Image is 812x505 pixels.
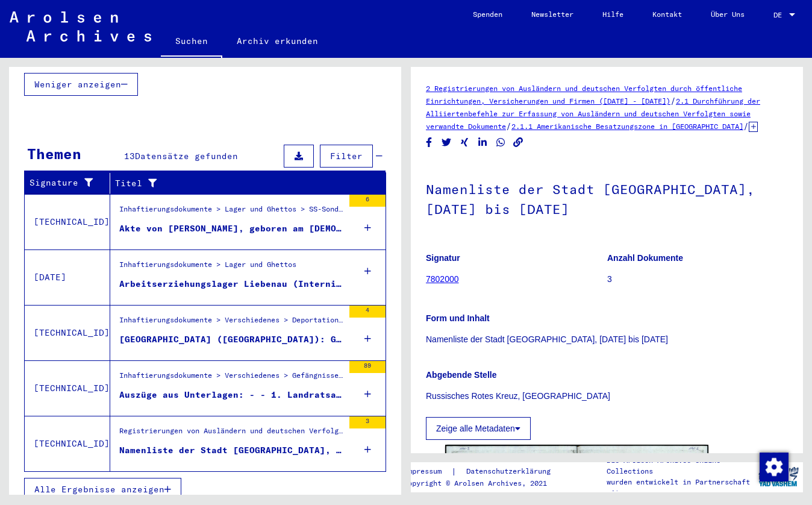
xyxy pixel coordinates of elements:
[30,177,101,189] div: Signature
[607,273,788,286] p: 3
[30,174,113,193] div: Signature
[458,135,471,150] button: Share on Xing
[607,253,683,263] b: Anzahl Dokumente
[404,478,565,489] p: Copyright © Arolsen Archives, 2021
[34,79,121,90] span: Weniger anzeigen
[426,370,496,380] b: Abgebende Stelle
[404,465,565,478] div: |
[426,313,490,323] b: Form und Inhalt
[476,135,489,150] button: Share on LinkedIn
[124,151,135,162] span: 13
[24,478,181,501] button: Alle Ergebnisse anzeigen
[135,151,238,162] span: Datensätze gefunden
[25,305,110,360] td: [TECHNICAL_ID]
[320,145,373,168] button: Filter
[349,361,386,373] div: 89
[511,122,743,131] a: 2.1.1 Amerikanische Besatzungszone in [GEOGRAPHIC_DATA]
[349,195,386,207] div: 6
[115,177,362,190] div: Titel
[426,96,760,131] a: 2.1 Durchführung der Alliiertenbefehle zur Erfassung von Ausländern und deutschen Verfolgten sowi...
[119,278,343,290] div: Arbeitserziehungslager Liebenau (Internierungslager Liebenau)
[119,259,296,276] div: Inhaftierungsdokumente > Lager und Ghettos
[119,315,343,331] div: Inhaftierungsdokumente > Verschiedenes > Deportationen und Transporte > Registrierung und Verfolgung
[119,333,343,346] div: [GEOGRAPHIC_DATA] ([GEOGRAPHIC_DATA]): Gräberliste des [DEMOGRAPHIC_DATA][GEOGRAPHIC_DATA] (NS-Op...
[457,465,565,478] a: Datenschutzerklärung
[607,455,754,477] p: Die Arolsen Archives Online-Collections
[119,425,343,442] div: Registrierungen von Ausländern und deutschen Verfolgten durch öffentliche Einrichtungen, Versiche...
[27,143,81,165] div: Themen
[426,417,531,440] button: Zeige alle Metadaten
[426,390,788,403] p: Russisches Rotes Kreuz, [GEOGRAPHIC_DATA]
[115,174,374,193] div: Titel
[512,135,525,150] button: Copy link
[222,27,333,55] a: Archiv erkunden
[330,151,363,162] span: Filter
[607,477,754,498] p: wurden entwickelt in Partnerschaft mit
[743,121,749,131] span: /
[119,389,343,401] div: Auszüge aus Unterlagen: - - 1. Landratsamt [GEOGRAPHIC_DATA] 5 Namen - - 2. Amtsgericht Dillenbur...
[349,416,386,428] div: 3
[426,333,788,346] p: Namenliste der Stadt [GEOGRAPHIC_DATA], [DATE] bis [DATE]
[506,121,511,131] span: /
[25,360,110,416] td: [TECHNICAL_ID]
[119,444,343,457] div: Namenliste der Stadt [GEOGRAPHIC_DATA], [DATE] bis [DATE]
[759,452,788,481] div: Zustimmung ändern
[349,306,386,318] div: 4
[404,465,451,478] a: Impressum
[773,11,787,19] span: DE
[34,484,164,495] span: Alle Ergebnisse anzeigen
[119,204,343,221] div: Inhaftierungsdokumente > Lager und Ghettos > SS-Sonderlager Hinzert > Individuelle Unterlagen Hin...
[670,95,676,106] span: /
[426,162,788,234] h1: Namenliste der Stadt [GEOGRAPHIC_DATA], [DATE] bis [DATE]
[161,27,222,58] a: Suchen
[440,135,453,150] button: Share on Twitter
[756,462,801,492] img: yv_logo.png
[25,249,110,305] td: [DATE]
[426,253,460,263] b: Signatur
[760,453,789,481] img: Zustimmung ändern
[423,135,436,150] button: Share on Facebook
[495,135,507,150] button: Share on WhatsApp
[426,84,742,105] a: 2 Registrierungen von Ausländern und deutschen Verfolgten durch öffentliche Einrichtungen, Versic...
[25,416,110,471] td: [TECHNICAL_ID]
[25,194,110,249] td: [TECHNICAL_ID]
[10,11,151,42] img: Arolsen_neg.svg
[119,222,343,235] div: Akte von [PERSON_NAME], geboren am [DEMOGRAPHIC_DATA], geboren in [GEOGRAPHIC_DATA], [GEOGRAPHIC_...
[24,73,138,96] button: Weniger anzeigen
[119,370,343,387] div: Inhaftierungsdokumente > Verschiedenes > Gefängnisse > Listenmaterial Gruppe P.P. > [GEOGRAPHIC_D...
[426,274,459,284] a: 7802000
